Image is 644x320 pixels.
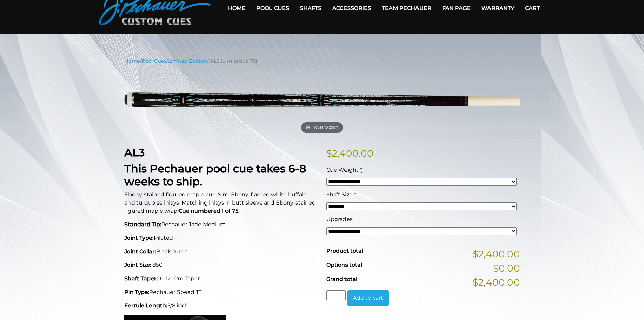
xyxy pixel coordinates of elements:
[326,167,359,173] span: Cue Weight
[360,167,362,173] abbr: required
[124,275,158,282] strong: Shaft Taper:
[124,58,140,64] a: Home
[347,290,389,306] button: Add to cart
[124,288,318,296] p: Pechauer Speed JT
[124,262,151,268] strong: Joint Size:
[124,57,520,65] nav: Breadcrumb
[124,261,318,269] p: .850
[124,162,306,188] strong: This Pechauer pool cue takes 6-8 weeks to ship.
[124,146,145,159] strong: AL3
[326,191,353,198] span: Shaft Size
[473,247,520,261] span: $2,400.00
[326,290,346,300] input: Product quantity
[124,191,316,214] span: Ebony-stained figured maple cue. Sim. Ebony-framed white buffalo and turquoise inlays. Matching i...
[168,58,207,64] a: Limited Edition
[326,148,374,159] bdi: 2,400.00
[326,248,363,254] span: Product total
[493,261,520,275] span: $0.00
[124,302,167,309] strong: Ferrule Length:
[473,275,520,290] span: $2,400.00
[326,148,332,159] span: $
[326,216,353,222] span: Upgrades
[124,248,156,255] strong: Joint Collar:
[124,220,318,229] p: Pechauer Jade Medium
[178,208,240,214] strong: Cue numbered 1 of 75.
[142,58,166,64] a: Pool Cues
[124,275,318,283] p: 10-12" Pro Taper
[124,234,318,242] p: Piloted
[354,191,356,198] abbr: required
[124,235,154,241] strong: Joint Type:
[124,289,149,295] strong: Pin Type:
[124,70,520,136] a: Hover to zoom
[124,70,520,136] img: AL3-UPDATED.png
[124,248,318,256] p: Black Juma
[124,302,318,310] p: 5/8 inch
[326,276,357,282] span: Grand total
[326,262,362,268] span: Options total
[124,221,161,228] strong: Standard Tip:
